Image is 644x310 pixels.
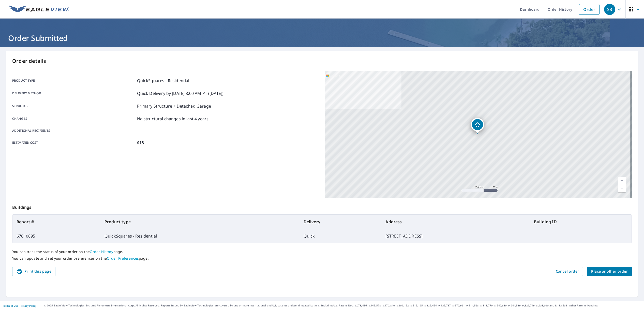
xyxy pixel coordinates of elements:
[137,116,209,122] p: No structural changes in last 4 years
[12,90,135,96] p: Delivery method
[12,249,632,254] p: You can track the status of your order on the page.
[100,229,299,243] td: QuickSquares - Residential
[618,184,626,192] a: Current Level 17, Zoom Out
[90,249,113,254] a: Order History
[12,116,135,122] p: Changes
[12,57,632,65] p: Order details
[107,256,139,261] a: Order Preferences
[12,229,100,243] td: 67810895
[12,267,55,276] button: Print this page
[381,229,530,243] td: [STREET_ADDRESS]
[12,256,632,261] p: You can update and set your order preferences on the page.
[12,215,100,229] th: Report #
[12,103,135,109] p: Structure
[299,229,382,243] td: Quick
[618,177,626,184] a: Current Level 17, Zoom In
[591,268,628,275] span: Place another order
[471,118,484,134] div: Dropped pin, building 1, Residential property, 304 Post Rd Westerly, RI 02891
[12,198,632,214] p: Buildings
[16,268,51,275] span: Print this page
[12,140,135,146] p: Estimated cost
[587,267,632,276] button: Place another order
[3,304,36,307] p: |
[137,78,189,84] p: QuickSquares - Residential
[20,304,36,307] a: Privacy Policy
[299,215,382,229] th: Delivery
[9,6,69,13] img: EV Logo
[604,4,615,15] div: SB
[100,215,299,229] th: Product type
[579,4,600,15] a: Order
[3,304,18,307] a: Terms of Use
[552,267,583,276] button: Cancel order
[137,140,144,146] p: $18
[556,268,579,275] span: Cancel order
[381,215,530,229] th: Address
[530,215,632,229] th: Building ID
[12,128,135,133] p: Additional recipients
[137,90,224,96] p: Quick Delivery by [DATE] 8:00 AM PT ([DATE])
[6,33,638,43] h1: Order Submitted
[44,304,641,307] p: © 2025 Eagle View Technologies, Inc. and Pictometry International Corp. All Rights Reserved. Repo...
[12,78,135,84] p: Product type
[137,103,211,109] p: Primary Structure + Detached Garage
